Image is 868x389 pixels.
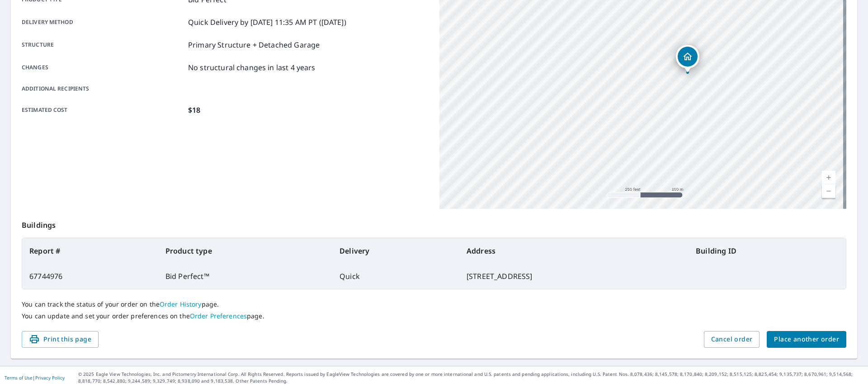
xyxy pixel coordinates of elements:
[5,375,65,380] p: |
[332,238,459,264] th: Delivery
[22,105,184,115] p: Estimated cost
[822,184,835,198] a: Current Level 17, Zoom Out
[35,375,65,381] a: Privacy Policy
[22,209,846,238] p: Buildings
[22,264,158,289] td: 67744976
[22,331,99,348] button: Print this page
[774,334,839,345] span: Place another order
[332,264,459,289] td: Quick
[158,264,332,289] td: Bid Perfect™
[5,375,33,381] a: Terms of Use
[22,238,158,264] th: Report #
[767,331,846,348] button: Place another order
[158,238,332,264] th: Product type
[78,371,863,384] p: © 2025 Eagle View Technologies, Inc. and Pictometry International Corp. All Rights Reserved. Repo...
[689,238,846,264] th: Building ID
[22,62,184,73] p: Changes
[704,331,760,348] button: Cancel order
[188,17,346,28] p: Quick Delivery by [DATE] 11:35 AM PT ([DATE])
[676,45,699,73] div: Dropped pin, building 1, Residential property, 6895 Imperial Beach Cir Delray Beach, FL 33446
[22,85,184,93] p: Additional recipients
[22,17,184,28] p: Delivery method
[188,105,200,115] p: $18
[22,312,846,320] p: You can update and set your order preferences on the page.
[459,238,689,264] th: Address
[22,39,184,50] p: Structure
[711,334,753,345] span: Cancel order
[190,312,247,320] a: Order Preferences
[160,300,202,308] a: Order History
[822,171,835,184] a: Current Level 17, Zoom In
[22,300,846,308] p: You can track the status of your order on the page.
[29,334,91,345] span: Print this page
[459,264,689,289] td: [STREET_ADDRESS]
[188,62,316,73] p: No structural changes in last 4 years
[188,39,320,50] p: Primary Structure + Detached Garage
